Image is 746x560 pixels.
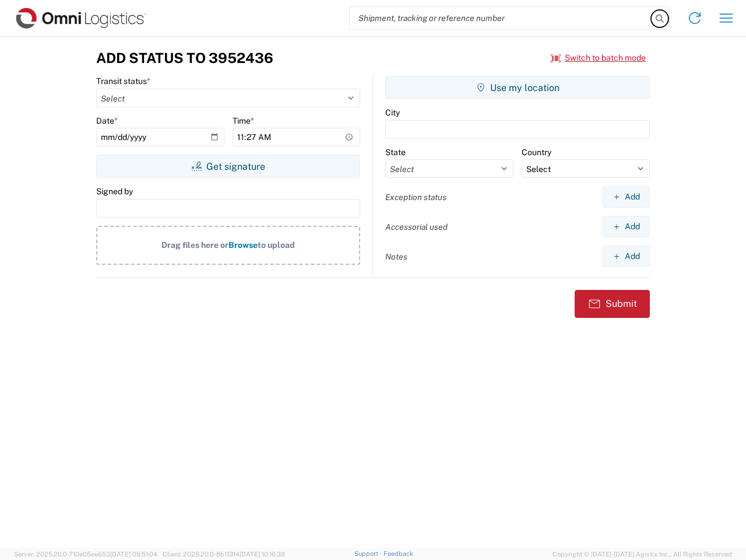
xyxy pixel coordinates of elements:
[96,186,133,197] label: Signed by
[110,551,157,558] span: [DATE] 09:51:04
[96,76,150,86] label: Transit status
[603,246,650,267] button: Add
[96,116,118,126] label: Date
[385,222,448,232] label: Accessorial used
[96,155,360,178] button: Get signature
[575,290,650,318] button: Submit
[14,551,157,558] span: Server: 2025.20.0-710e05ee653
[258,240,295,250] span: to upload
[385,147,406,157] label: State
[385,251,407,262] label: Notes
[553,549,732,559] span: Copyright © [DATE]-[DATE] Agistix Inc., All Rights Reserved
[240,551,285,558] span: [DATE] 10:16:38
[96,50,273,66] h3: Add Status to 3952436
[385,192,446,202] label: Exception status
[228,240,258,250] span: Browse
[603,186,650,208] button: Add
[522,147,551,157] label: Country
[350,7,652,29] input: Shipment, tracking or reference number
[383,550,413,557] a: Feedback
[161,240,228,250] span: Drag files here or
[551,48,646,68] button: Switch to batch mode
[163,551,285,558] span: Client: 2025.20.0-8b113f4
[603,216,650,237] button: Add
[385,76,650,99] button: Use my location
[354,550,383,557] a: Support
[385,107,400,118] label: City
[233,116,254,126] label: Time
